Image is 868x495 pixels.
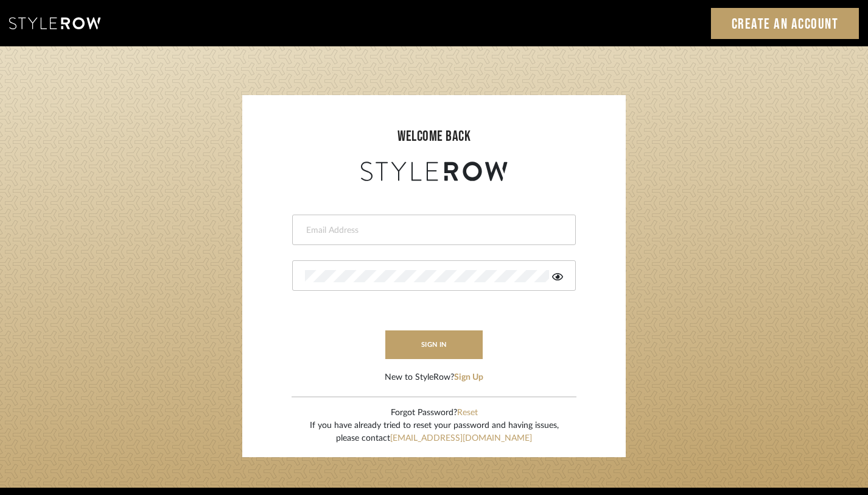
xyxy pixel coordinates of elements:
[385,330,483,359] button: sign in
[310,407,559,419] div: Forgot Password?
[390,434,532,443] a: [EMAIL_ADDRESS][DOMAIN_NAME]
[454,371,483,384] button: Sign Up
[385,371,483,384] div: New to StyleRow?
[711,8,859,39] a: Create an Account
[310,419,559,445] div: If you have already tried to reset your password and having issues, please contact
[254,126,614,148] div: welcome back
[457,407,478,419] button: Reset
[305,224,560,237] input: Email Address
